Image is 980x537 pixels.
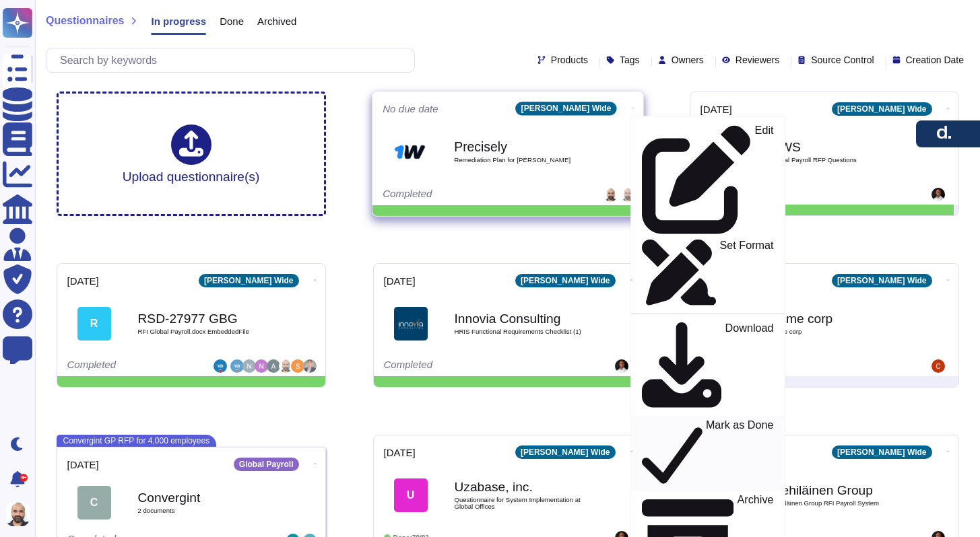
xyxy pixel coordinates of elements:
div: Global Payroll [234,458,299,471]
a: Set Format [630,237,784,308]
img: user [214,359,227,373]
img: Logo [394,307,428,341]
a: Mark as Done [630,417,784,491]
img: user [242,359,256,373]
a: Edit [630,122,784,237]
a: Download [630,320,784,417]
b: RWS [771,141,906,153]
span: [DATE] [384,276,416,286]
img: user [303,359,317,373]
span: RFI Global Payroll.docx EmbeddedFile [138,328,273,335]
img: user [620,188,634,202]
span: Remediation Plan for [PERSON_NAME] [454,157,590,164]
button: user [3,499,39,529]
div: [PERSON_NAME] Wide [515,274,616,287]
img: user [291,359,304,373]
img: user [279,359,292,373]
span: Questionnaire for System Implementation at Global Offices [455,497,589,509]
span: Convergint GP RFP for 4,000 employees [57,435,217,447]
b: Convergint [138,491,273,504]
p: Set Format [719,240,773,306]
span: [DATE] [67,460,99,470]
p: Download [725,323,773,414]
span: HRIS Functional Requirements Checklist (1) [455,328,589,335]
div: U [394,478,428,512]
div: [PERSON_NAME] Wide [832,445,932,459]
p: Edit [754,125,773,234]
p: Mark as Done [705,420,773,489]
span: Tags [620,55,640,65]
span: Owners [672,55,704,65]
b: RSD-27977 GBG [138,312,273,325]
span: [DATE] [700,104,732,114]
span: Archived [257,16,296,26]
b: Uzabase, inc. [455,480,589,493]
span: Questionnaires [46,15,124,26]
span: In progress [151,16,206,26]
img: user [932,188,945,201]
div: Completed [384,359,549,373]
div: [PERSON_NAME] Wide [515,445,616,459]
input: Search by keywords [53,48,414,72]
span: Mehiläinen Group RFI Payroll System [771,500,906,507]
span: Products [551,55,588,65]
div: 9+ [20,474,28,482]
img: user [255,359,268,373]
div: R [77,307,111,341]
div: [PERSON_NAME] Wide [515,102,616,115]
img: Logo [393,135,427,169]
span: Acme corp [771,328,906,335]
img: user [603,188,617,202]
div: Completed [383,188,550,202]
span: No due date [383,104,438,114]
span: Reviewers [736,55,779,65]
div: [PERSON_NAME] Wide [832,274,932,287]
div: C [77,486,111,520]
div: Upload questionnaire(s) [123,124,260,183]
span: [DATE] [384,448,416,458]
img: user [615,359,628,373]
img: user [5,502,30,526]
div: [PERSON_NAME] Wide [832,102,932,116]
b: Innovia Consulting [455,312,589,325]
div: [PERSON_NAME] Wide [199,274,299,287]
b: Acme corp [771,312,906,325]
span: Global Payroll RFP Questions [771,157,906,164]
span: [DATE] [67,276,99,286]
span: Creation Date [906,55,964,65]
b: Mehiläinen Group [771,484,906,497]
img: user [267,359,280,373]
div: Completed [67,359,214,373]
span: 2 document s [138,507,273,514]
b: Precisely [454,140,590,153]
img: user [230,359,244,373]
span: Source Control [811,55,874,65]
img: user [932,359,945,373]
span: Done [220,16,244,26]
